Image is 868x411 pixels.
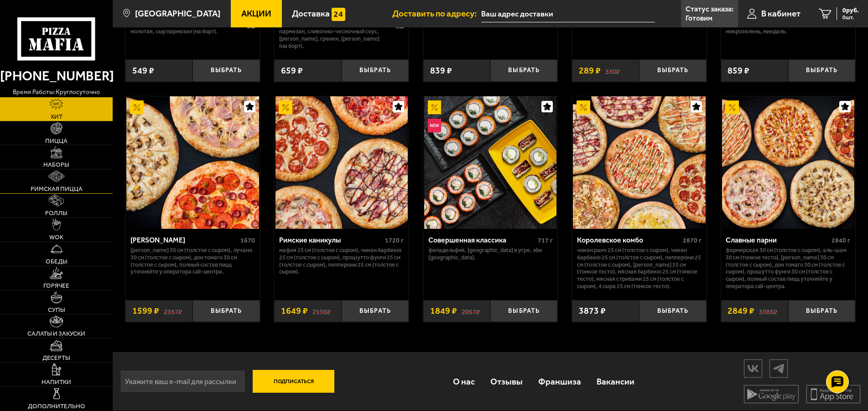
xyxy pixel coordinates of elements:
span: Роллы [45,210,68,216]
span: 0 руб. [842,7,859,14]
span: В кабинет [761,9,800,18]
span: 289 ₽ [579,66,601,75]
span: 659 ₽ [281,66,303,75]
s: 3985 ₽ [759,306,777,316]
a: АкционныйРимские каникулы [274,96,409,229]
img: Новинка [428,119,442,132]
div: Римские каникулы [279,236,383,244]
p: Мафия 25 см (толстое с сыром), Чикен Барбекю 25 см (толстое с сыром), Прошутто Фунги 25 см (толст... [279,247,404,275]
span: Наборы [43,162,69,168]
a: Франшиза [530,367,589,396]
span: 839 ₽ [430,66,452,75]
button: Выбрать [342,300,409,322]
span: Санкт-Петербург, Гражданский проспект, 110к4 [481,5,655,22]
span: Горячее [43,283,69,289]
button: Выбрать [490,59,557,82]
img: Славные парни [722,96,854,229]
span: Пицца [45,138,68,144]
s: 2057 ₽ [462,306,480,316]
img: Королевское комбо [573,96,705,229]
s: 2196 ₽ [312,306,331,316]
button: Выбрать [788,59,855,82]
p: Филадельфия, [GEOGRAPHIC_DATA] в угре, Эби [GEOGRAPHIC_DATA]. [428,247,553,261]
img: Акционный [279,100,292,114]
p: цыпленок, [PERSON_NAME], [PERSON_NAME], [PERSON_NAME], пармезан, сливочно-чесночный соус, [PERSON... [279,13,386,49]
span: 3873 ₽ [579,306,606,316]
span: Обеды [46,258,68,265]
img: Акционный [725,100,739,114]
img: Акционный [130,100,144,114]
button: Выбрать [639,300,706,322]
a: АкционныйСлавные парни [721,96,856,229]
span: [GEOGRAPHIC_DATA] [135,9,220,18]
span: 1599 ₽ [132,306,159,316]
div: Совершенная классика [428,236,535,244]
a: АкционныйКоролевское комбо [572,96,707,229]
span: 549 ₽ [132,66,154,75]
button: Выбрать [192,59,260,82]
span: Десерты [42,355,70,361]
div: Славные парни [726,236,829,244]
button: Подписаться [253,370,334,393]
span: 2849 ₽ [728,306,754,316]
span: Дополнительно [28,403,85,410]
img: Римские каникулы [275,96,408,229]
span: 1720 г [385,237,404,244]
s: 2357 ₽ [164,306,182,316]
span: Акции [241,9,271,18]
span: 2840 г [832,237,850,244]
span: Хит [51,114,62,120]
button: Выбрать [192,300,260,322]
span: 1670 [240,237,255,244]
p: [PERSON_NAME] 30 см (толстое с сыром), Лучано 30 см (толстое с сыром), Дон Томаго 30 см (толстое ... [130,247,255,275]
a: АкционныйНовинкаСовершенная классика [423,96,558,229]
s: 330 ₽ [605,66,620,75]
img: Акционный [577,100,590,114]
button: Выбрать [490,300,557,322]
a: Вакансии [589,367,642,396]
button: Выбрать [342,59,409,82]
p: Чикен Ранч 25 см (толстое с сыром), Чикен Барбекю 25 см (толстое с сыром), Пепперони 25 см (толст... [577,247,702,290]
span: 2870 г [683,237,702,244]
p: Готовим [686,15,712,22]
p: Фермерская 30 см (толстое с сыром), Аль-Шам 30 см (тонкое тесто), [PERSON_NAME] 30 см (толстое с ... [726,247,850,290]
span: Римская пицца [31,186,83,192]
span: 1649 ₽ [281,306,308,316]
button: Выбрать [788,300,855,322]
div: Королевское комбо [577,236,681,244]
img: Акционный [428,100,442,114]
span: Доставка [292,9,330,18]
span: 717 г [538,237,553,244]
span: Супы [48,307,65,313]
div: [PERSON_NAME] [130,236,238,244]
img: vk [744,360,762,376]
img: Хет Трик [126,96,259,229]
a: О нас [445,367,482,396]
span: Салаты и закуски [27,331,85,337]
p: Статус заказа: [686,5,733,13]
a: АкционныйХет Трик [125,96,260,229]
input: Укажите ваш e-mail для рассылки [120,370,245,393]
span: WOK [49,234,63,241]
button: Выбрать [639,59,706,82]
span: Напитки [42,379,71,385]
img: 15daf4d41897b9f0e9f617042186c801.svg [332,8,345,21]
img: Совершенная классика [424,96,556,229]
span: 0 шт. [842,15,859,20]
span: 859 ₽ [728,66,749,75]
img: tg [770,360,787,376]
span: 1849 ₽ [430,306,457,316]
span: Доставить по адресу: [392,9,481,18]
input: Ваш адрес доставки [481,5,655,22]
a: Отзывы [483,367,530,396]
